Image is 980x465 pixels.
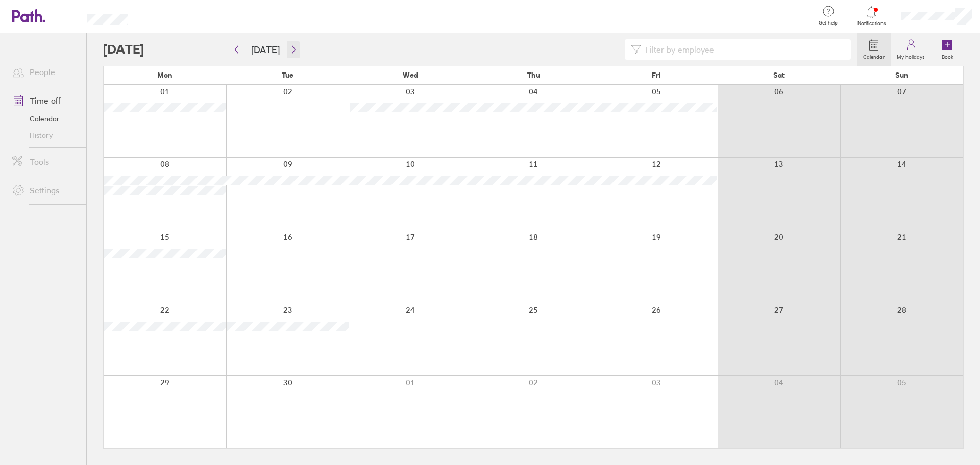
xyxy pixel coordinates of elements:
span: Mon [157,71,173,79]
a: Tools [4,152,86,172]
label: My holidays [891,51,931,60]
label: Calendar [857,51,891,60]
a: Calendar [857,33,891,66]
a: History [4,127,86,143]
a: Time off [4,90,86,111]
a: Notifications [855,5,888,27]
input: Filter by employee [641,40,845,59]
span: Tue [282,71,293,79]
a: People [4,62,86,82]
span: Notifications [855,20,888,27]
span: Get help [812,20,845,26]
button: [DATE] [243,41,288,58]
span: Wed [403,71,418,79]
a: Book [931,33,964,66]
label: Book [936,51,960,60]
span: Sat [773,71,785,79]
a: My holidays [891,33,931,66]
a: Calendar [4,111,86,127]
span: Thu [527,71,540,79]
span: Sun [895,71,909,79]
a: Settings [4,180,86,201]
span: Fri [652,71,661,79]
